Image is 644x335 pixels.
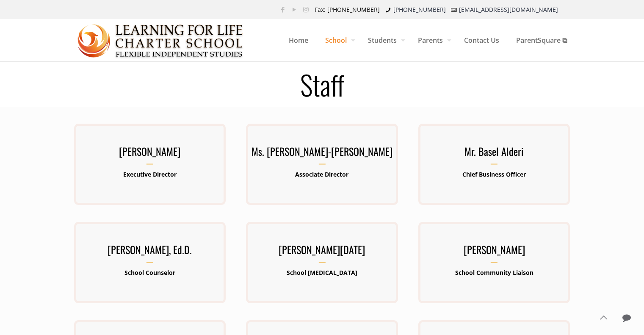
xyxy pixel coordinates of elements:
a: Students [359,19,409,61]
a: YouTube icon [290,5,299,14]
h3: [PERSON_NAME] [74,143,226,165]
a: [EMAIL_ADDRESS][DOMAIN_NAME] [459,6,558,14]
h3: [PERSON_NAME], Ed.D. [74,241,226,263]
span: ParentSquare ⧉ [508,28,575,53]
span: Students [359,28,409,53]
b: Associate Director [295,170,348,178]
a: Back to top icon [594,309,612,327]
b: School Community Liaison [455,269,533,277]
b: Executive Director [123,170,177,178]
a: Instagram icon [301,5,310,14]
b: Chief Business Officer [462,170,526,178]
a: Contact Us [456,19,508,61]
img: Staff [77,19,244,62]
span: School [317,28,359,53]
span: Parents [409,28,456,53]
i: phone [384,6,392,14]
a: [PHONE_NUMBER] [393,6,446,14]
h3: [PERSON_NAME][DATE] [246,241,398,263]
h3: Mr. Basel Alderi [418,143,570,165]
a: Facebook icon [279,5,287,14]
a: Learning for Life Charter School [77,19,244,61]
h3: Ms. [PERSON_NAME]-[PERSON_NAME] [246,143,398,165]
a: Parents [409,19,456,61]
b: School [MEDICAL_DATA] [287,269,357,277]
h1: Staff [64,71,580,98]
b: School Counselor [124,269,175,277]
h3: [PERSON_NAME] [418,241,570,263]
a: Home [280,19,317,61]
a: School [317,19,359,61]
i: mail [450,6,459,14]
span: Home [280,28,317,53]
a: ParentSquare ⧉ [508,19,575,61]
span: Contact Us [456,28,508,53]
